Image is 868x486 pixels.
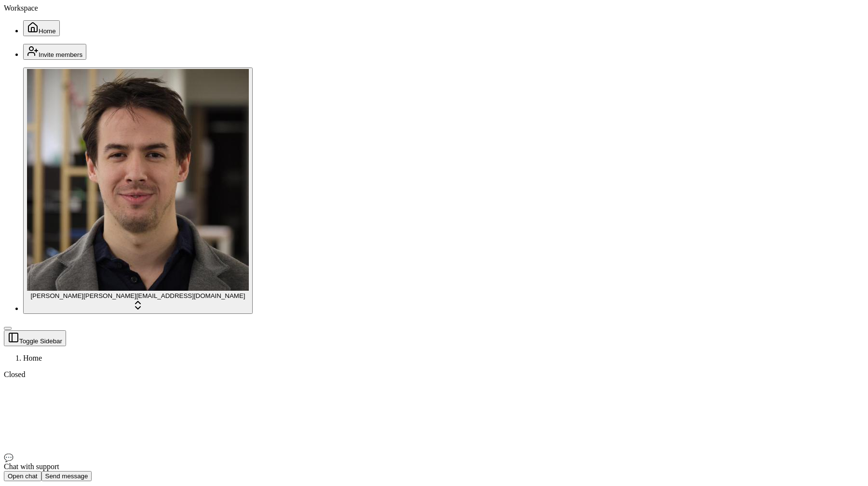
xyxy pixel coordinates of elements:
span: Home [39,27,56,35]
button: Home [23,20,60,36]
span: Home [23,354,42,362]
button: Invite members [23,44,86,60]
button: Toggle Sidebar [4,330,66,346]
span: Toggle Sidebar [19,337,62,345]
div: Chat with support [4,462,864,471]
div: 💬 [4,453,864,462]
span: [PERSON_NAME] [30,292,83,299]
span: [PERSON_NAME][EMAIL_ADDRESS][DOMAIN_NAME] [83,292,245,299]
span: Closed [4,370,25,378]
button: Jonathan Beurel[PERSON_NAME][PERSON_NAME][EMAIL_ADDRESS][DOMAIN_NAME] [23,67,253,314]
div: Workspace [4,4,864,13]
span: Invite members [39,51,82,58]
button: Send message [41,471,92,481]
button: Open chat [4,471,41,481]
img: Jonathan Beurel [27,69,249,291]
button: Toggle Sidebar [4,327,12,330]
nav: breadcrumb [4,354,864,363]
a: Home [23,27,60,35]
a: Invite members [23,50,86,58]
